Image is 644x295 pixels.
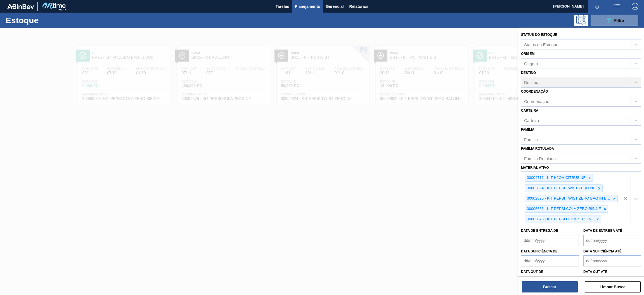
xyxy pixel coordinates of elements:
div: 30004716 - KIT H2OH CITRUS NF [525,174,586,181]
div: Pogramando: nenhum usuário selecionado [574,15,588,26]
img: TNhmsLtSVTkK8tSr43FrP2fwEKptu5GPRR3wAAAABJRU5ErkJggg== [7,4,34,9]
span: Filtro [614,18,624,23]
input: dd/mm/yyyy [521,235,579,246]
div: Status do Estoque [524,42,558,47]
label: Material ativo [521,166,549,170]
img: Logout [632,3,638,10]
label: Carteira [521,109,538,113]
span: Planejamento [295,3,320,10]
label: Destino [521,71,536,75]
div: Família Rotulada [524,156,556,161]
span: Relatórios [349,3,368,10]
div: 30006636 - KIT PEPSI COLA ZERO BIB NF [525,205,602,212]
div: Carteira [524,118,539,123]
label: Família Rotulada [521,147,554,151]
img: userActions [614,3,621,10]
h1: Estoque [6,17,91,24]
div: Coordenação [524,99,549,104]
div: Família [524,137,538,142]
div: 30002825 - KIT PEPSI TWIST ZERO BAG IN BOX NF [525,195,611,202]
label: Status do Estoque [521,33,557,37]
div: 30002876 - KIT PEPSI COLA ZERO NF [525,216,595,223]
div: 30002824 - KIT PEPSI TWIST ZERO NF [525,185,596,192]
button: Notificações [588,3,606,10]
span: Tarefas [276,3,289,10]
label: Data de Entrega até [583,229,622,233]
label: Coordenação [521,90,548,93]
button: Filtro [591,15,638,26]
label: Data de Entrega de [521,229,558,233]
span: Gerencial [326,3,344,10]
label: Data out de [521,270,543,274]
label: Data out até [583,270,607,274]
input: dd/mm/yyyy [583,255,641,266]
label: Data suficiência de [521,249,558,253]
label: Data suficiência até [583,249,622,253]
input: dd/mm/yyyy [521,255,579,266]
input: dd/mm/yyyy [583,235,641,246]
div: Origem [524,61,538,66]
label: Origem [521,52,535,56]
label: Família [521,128,534,132]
